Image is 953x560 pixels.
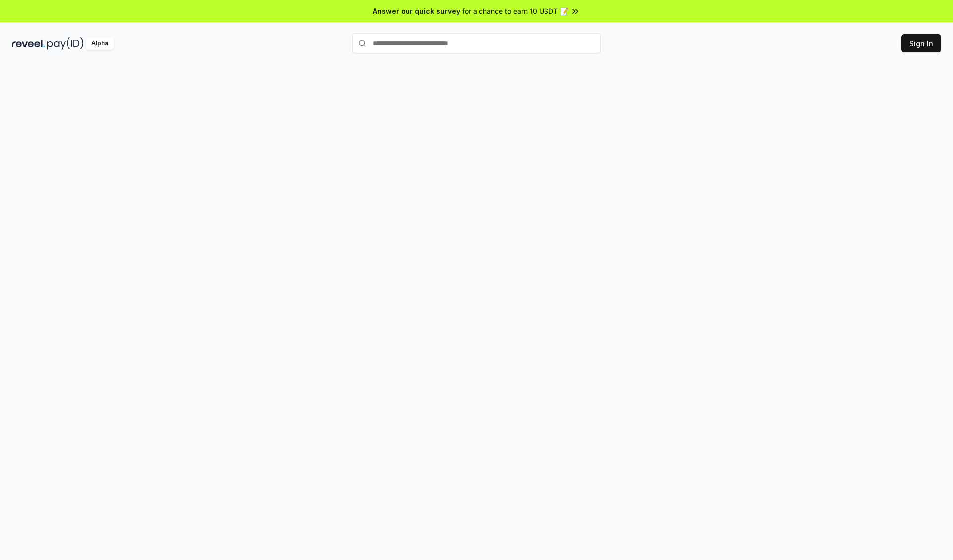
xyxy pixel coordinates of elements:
span: Answer our quick survey [373,6,460,16]
div: Alpha [86,37,114,50]
img: pay_id [47,37,84,50]
span: for a chance to earn 10 USDT 📝 [462,6,568,16]
img: reveel_dark [12,37,45,50]
button: Sign In [901,34,941,52]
